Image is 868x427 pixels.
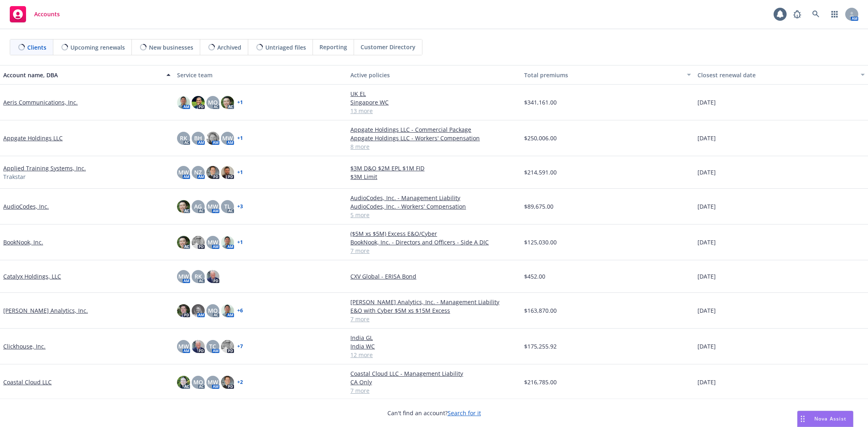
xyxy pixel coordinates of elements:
img: photo [221,166,234,179]
span: Trakstar [3,172,26,181]
span: Clients [27,43,46,52]
span: [DATE] [697,342,716,351]
a: AudioCodes, Inc. - Workers' Compensation [350,202,518,211]
a: CXV Global - ERISA Bond [350,272,518,281]
img: photo [192,340,205,353]
button: Service team [174,65,348,85]
span: [DATE] [697,238,716,246]
a: + 1 [237,170,243,175]
a: 12 more [350,351,518,359]
span: Reporting [319,43,347,51]
span: MQ [193,378,203,386]
span: [DATE] [697,272,716,281]
img: photo [206,166,219,179]
a: Search for it [448,409,481,417]
img: photo [177,236,190,249]
img: photo [221,96,234,109]
img: photo [221,304,234,317]
span: MW [208,238,218,246]
span: $341,161.00 [524,98,557,107]
a: ($5M xs $5M) Excess E&O/Cyber [350,229,518,238]
a: + 1 [237,100,243,105]
a: 8 more [350,142,518,151]
span: $175,255.92 [524,342,557,351]
span: BH [194,134,202,142]
span: $89,675.00 [524,202,553,211]
span: [DATE] [697,306,716,315]
span: RK [195,272,202,281]
span: [DATE] [697,134,716,142]
span: TC [209,342,216,351]
a: Catalyx Holdings, LLC [3,272,61,281]
a: $3M D&O $2M EPL $1M FID [350,164,518,172]
span: [DATE] [697,378,716,386]
span: $216,785.00 [524,378,557,386]
span: MQ [208,306,218,315]
img: photo [221,236,234,249]
button: Active policies [347,65,521,85]
img: photo [192,96,205,109]
a: UK EL [350,89,518,98]
a: India GL [350,333,518,342]
a: 7 more [350,386,518,395]
span: [DATE] [697,168,716,176]
a: BookNook, Inc. - Directors and Officers - Side A DIC [350,238,518,246]
span: Accounts [34,11,60,17]
div: Active policies [350,71,518,79]
div: Drag to move [798,411,808,427]
a: Switch app [826,6,843,22]
span: Can't find an account? [387,409,481,417]
a: Appgate Holdings LLC - Commercial Package [350,125,518,134]
span: $214,591.00 [524,168,557,176]
span: MW [208,202,218,211]
button: Closest renewal date [694,65,868,85]
a: E&O with Cyber $5M xs $15M Excess [350,306,518,315]
a: Search [808,6,824,22]
span: Nova Assist [814,415,846,422]
span: [DATE] [697,98,716,107]
img: photo [192,236,205,249]
img: photo [177,376,190,389]
a: + 6 [237,308,243,313]
span: [DATE] [697,202,716,211]
a: Singapore WC [350,98,518,107]
span: MW [208,378,218,386]
span: Untriaged files [265,43,306,52]
button: Nova Assist [797,411,853,427]
div: Account name, DBA [3,71,162,79]
a: AudioCodes, Inc. [3,202,49,211]
img: photo [221,340,234,353]
a: [PERSON_NAME] Analytics, Inc. [3,306,88,315]
img: photo [177,304,190,317]
img: photo [192,304,205,317]
a: India WC [350,342,518,351]
a: BookNook, Inc. [3,238,43,246]
a: CA Only [350,378,518,386]
a: Accounts [7,3,63,26]
span: $125,030.00 [524,238,557,246]
a: Coastal Cloud LLC - Management Liability [350,369,518,378]
span: AG [194,202,202,211]
span: $163,870.00 [524,306,557,315]
span: MW [178,342,189,351]
a: + 1 [237,240,243,245]
span: MW [222,134,233,142]
a: Appgate Holdings LLC [3,134,63,142]
span: Upcoming renewals [70,43,125,52]
a: + 3 [237,204,243,209]
img: photo [206,132,219,145]
span: MW [178,272,189,281]
img: photo [206,270,219,283]
a: + 2 [237,380,243,385]
span: Customer Directory [361,43,415,51]
a: + 1 [237,136,243,141]
span: RK [180,134,187,142]
span: NZ [194,168,202,176]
